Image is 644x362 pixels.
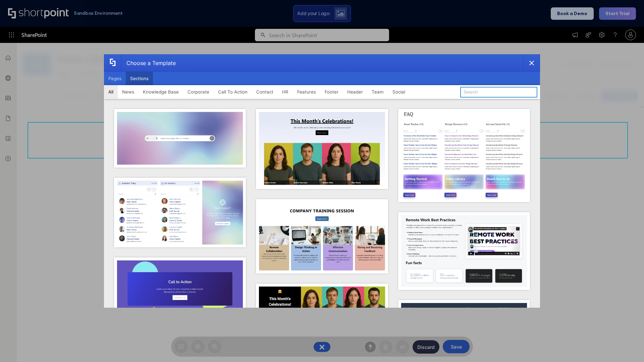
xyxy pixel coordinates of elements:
[139,85,183,99] button: Knowledge Base
[293,85,320,99] button: Features
[460,87,537,98] input: Search
[104,72,126,85] button: Pages
[121,55,176,71] div: Choose a Template
[252,85,278,99] button: Contact
[388,85,410,99] button: Social
[278,85,293,99] button: HR
[183,85,214,99] button: Corporate
[118,85,139,99] button: News
[610,330,644,362] iframe: Chat Widget
[343,85,367,99] button: Header
[367,85,388,99] button: Team
[126,72,153,85] button: Sections
[214,85,252,99] button: Call To Action
[104,54,540,308] div: template selector
[104,85,118,99] button: All
[320,85,343,99] button: Footer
